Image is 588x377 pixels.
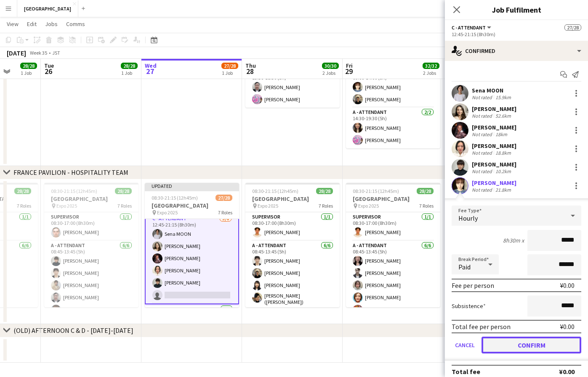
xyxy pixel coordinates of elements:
span: Week 35 [28,50,49,56]
span: 08:30-21:15 (12h45m) [252,188,298,194]
span: 28/28 [14,188,31,194]
span: C - ATTENDANT [452,24,486,31]
a: Edit [24,18,40,29]
span: 08:30-21:15 (12h45m) [353,188,399,194]
div: 08:30-21:15 (12h45m)28/28[GEOGRAPHIC_DATA] Expo 20257 RolesSUPERVISOR1/108:30-17:00 (8h30m)[PERSO... [245,183,340,307]
div: Not rated [472,187,494,193]
span: Fri [346,62,353,69]
div: 12:45-21:15 (8h30m) [452,31,581,37]
div: 10.2km [494,168,513,174]
div: [DATE] [7,49,26,57]
span: 32/32 [423,63,439,69]
h3: [GEOGRAPHIC_DATA] [44,195,138,203]
app-card-role: A - ATTENDANT6/608:45-13:45 (5h)[PERSON_NAME][PERSON_NAME][PERSON_NAME][PERSON_NAME][PERSON_NAME] [44,241,138,330]
div: JST [52,50,60,56]
h3: [GEOGRAPHIC_DATA] [245,195,340,203]
div: ¥0.00 [560,281,575,290]
app-job-card: 08:30-21:15 (12h45m)28/28[GEOGRAPHIC_DATA] Expo 20257 RolesSUPERVISOR1/108:30-17:00 (8h30m)[PERSO... [346,183,440,307]
div: 2 Jobs [423,70,439,76]
div: Sena MOON [472,87,513,94]
div: [PERSON_NAME] [472,142,516,150]
span: Hourly [458,214,478,222]
span: 28/28 [121,63,138,69]
div: Not rated [472,113,494,119]
div: 18km [494,131,509,137]
app-card-role: SUPERVISOR1/108:30-17:00 (8h30m)[PERSON_NAME] [44,212,138,241]
a: Jobs [42,18,61,29]
div: 1 Job [21,70,37,76]
a: View [3,18,22,29]
button: Confirm [482,337,581,353]
app-card-role: SUPERVISOR1/108:30-17:00 (8h30m)[PERSON_NAME] [346,212,440,241]
app-job-card: 09:00-19:30 (10h30m)4/4MAITRES D'ART2 RolesA - ATTENDANT2/209:00-14:00 (5h)[PERSON_NAME][PERSON_N... [346,37,440,148]
span: Jobs [45,20,58,28]
app-card-role: C - ATTENDANT5/612:45-21:15 (8h30m)Sena MOON[PERSON_NAME][PERSON_NAME][PERSON_NAME][PERSON_NAME] [145,213,239,304]
app-card-role: A - ATTENDANT2/209:00-14:00 (5h)[PERSON_NAME][PERSON_NAME] [346,67,440,108]
span: 27 [144,66,157,76]
div: FRANCE PAVILION - HOSPITALITY TEAM [13,168,128,177]
div: [PERSON_NAME] [472,179,516,187]
span: Expo 2025 [56,203,77,209]
div: ¥0.00 [560,322,575,331]
app-job-card: Updated08:30-21:15 (12h45m)27/28[GEOGRAPHIC_DATA] Expo 20257 Roles10:00-18:00 (8h)[PERSON_NAME][P... [145,183,239,307]
div: 1 Job [222,70,238,76]
span: 7 Roles [17,203,31,209]
span: Expo 2025 [258,203,278,209]
span: 28/28 [115,188,132,194]
span: 29 [345,66,353,76]
span: Edit [27,20,37,28]
div: Total fee [452,367,480,376]
span: 08:30-21:15 (12h45m) [51,188,97,194]
div: Not rated [472,131,494,137]
span: View [7,20,19,28]
span: 7 Roles [117,203,132,209]
div: Not rated [472,94,494,100]
span: 28 [244,66,256,76]
label: Subsistence [452,302,486,310]
span: Thu [245,62,256,69]
h3: [GEOGRAPHIC_DATA] [346,195,440,203]
div: ¥0.00 [559,367,575,376]
div: Fee per person [452,281,494,290]
span: Paid [458,263,471,271]
span: 28/28 [417,188,434,194]
app-card-role: A - ATTENDANT2/214:30-19:30 (5h)[PERSON_NAME][PERSON_NAME] [346,108,440,148]
span: 30/30 [322,63,339,69]
div: Updated [145,183,239,190]
app-card-role: ATTENDANT2/213:30-18:30 (5h)[PERSON_NAME][PERSON_NAME] [245,67,340,108]
a: Comms [63,18,88,29]
app-card-role: A - ATTENDANT6/608:45-13:45 (5h)[PERSON_NAME][PERSON_NAME][PERSON_NAME][PERSON_NAME]([PERSON_NAME]) [245,241,340,333]
span: 08:30-21:15 (12h45m) [152,195,198,201]
div: [PERSON_NAME] [472,161,516,168]
div: Not rated [472,150,494,156]
span: Tue [44,62,54,69]
span: Expo 2025 [358,203,379,209]
app-card-role: A - ATTENDANT6/608:45-13:45 (5h)[PERSON_NAME][PERSON_NAME][PERSON_NAME][PERSON_NAME][PERSON_NAME] [346,241,440,330]
span: Expo 2025 [157,209,178,216]
div: 08:30-21:15 (12h45m)28/28[GEOGRAPHIC_DATA] Expo 20257 RolesSUPERVISOR1/108:30-17:00 (8h30m)[PERSO... [44,183,138,307]
span: Wed [145,62,157,69]
div: Total fee per person [452,322,511,331]
div: 2 Jobs [322,70,338,76]
div: Not rated [472,168,494,174]
span: 28/28 [316,188,333,194]
div: 18.8km [494,150,513,156]
span: 27/28 [564,24,581,31]
button: Cancel [452,337,478,353]
div: 52.6km [494,113,513,119]
app-card-role: SUPERVISOR1/1 [145,304,239,333]
span: 7 Roles [319,203,333,209]
span: 7 Roles [218,209,232,216]
h3: [GEOGRAPHIC_DATA] [145,202,239,209]
span: 28/28 [20,63,37,69]
span: Comms [66,20,85,28]
div: 15.9km [494,94,513,100]
div: Confirmed [445,41,588,61]
span: 26 [43,66,54,76]
button: C - ATTENDANT [452,24,492,31]
div: [PERSON_NAME] [472,124,516,131]
button: [GEOGRAPHIC_DATA] [17,0,78,17]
